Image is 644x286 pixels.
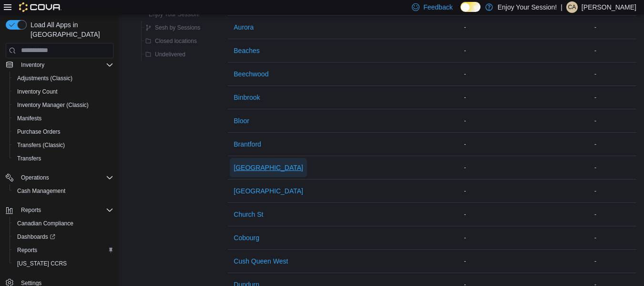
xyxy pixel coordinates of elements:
[462,255,556,267] div: -
[498,1,557,13] p: Enjoy Your Session!
[462,162,556,173] div: -
[13,73,76,84] a: Adjustments (Classic)
[462,68,556,80] div: -
[234,46,259,55] span: Beaches
[13,218,113,229] span: Canadian Compliance
[593,209,636,220] div: -
[462,92,556,103] div: -
[593,21,636,33] div: -
[460,12,461,12] span: Dark Mode
[10,230,117,244] a: Dashboards
[17,59,113,71] span: Inventory
[17,88,58,95] span: Inventory Count
[10,184,117,198] button: Cash Management
[13,99,92,111] a: Inventory Manager (Classic)
[13,153,113,164] span: Transfers
[593,68,636,80] div: -
[462,209,556,220] div: -
[230,158,307,177] button: [GEOGRAPHIC_DATA]
[234,210,263,219] span: Church St
[17,128,61,136] span: Purchase Orders
[27,20,113,39] span: Load All Apps in [GEOGRAPHIC_DATA]
[13,99,113,111] span: Inventory Manager (Classic)
[566,1,578,13] div: Carrie Anderson
[13,126,64,138] a: Purchase Orders
[10,257,117,270] button: [US_STATE] CCRS
[230,135,265,154] button: Brantford
[2,203,117,217] button: Reports
[234,116,249,126] span: Bloor
[17,187,65,195] span: Cash Management
[10,85,117,98] button: Inventory Count
[13,153,45,164] a: Transfers
[230,41,263,60] button: Beaches
[10,138,117,152] button: Transfers (Classic)
[17,172,113,183] span: Operations
[17,59,48,71] button: Inventory
[234,69,268,79] span: Beechwood
[234,93,260,102] span: Binbrook
[10,152,117,165] button: Transfers
[230,252,292,271] button: Cush Queen West
[10,112,117,125] button: Manifests
[234,233,259,243] span: Cobourg
[234,22,254,32] span: Aurora
[423,2,452,12] span: Feedback
[462,138,556,150] div: -
[13,218,77,229] a: Canadian Compliance
[13,139,113,151] span: Transfers (Classic)
[593,45,636,56] div: -
[13,113,45,124] a: Manifests
[13,86,113,97] span: Inventory Count
[13,113,113,124] span: Manifests
[230,64,272,84] button: Beechwood
[10,244,117,257] button: Reports
[230,181,307,201] button: [GEOGRAPHIC_DATA]
[142,49,189,60] button: Undelivered
[230,18,257,37] button: Aurora
[593,138,636,150] div: -
[17,204,45,216] button: Reports
[13,231,59,243] a: Dashboards
[13,258,71,269] a: [US_STATE] CCRS
[142,35,201,47] button: Closed locations
[21,174,49,181] span: Operations
[593,115,636,127] div: -
[13,258,113,269] span: Washington CCRS
[593,255,636,267] div: -
[234,186,303,196] span: [GEOGRAPHIC_DATA]
[230,88,264,107] button: Binbrook
[17,141,65,149] span: Transfers (Classic)
[593,185,636,197] div: -
[568,1,576,13] span: CA
[13,86,61,97] a: Inventory Count
[17,260,67,267] span: [US_STATE] CCRS
[10,125,117,138] button: Purchase Orders
[593,232,636,244] div: -
[19,2,61,12] img: Cova
[2,58,117,72] button: Inventory
[593,162,636,173] div: -
[17,204,113,216] span: Reports
[13,139,69,151] a: Transfers (Classic)
[17,74,72,82] span: Adjustments (Classic)
[462,232,556,244] div: -
[149,11,200,18] span: Enjoy Your Session!
[17,220,73,227] span: Canadian Compliance
[142,22,204,33] button: Sesh by Sessions
[582,1,636,13] p: [PERSON_NAME]
[17,101,89,109] span: Inventory Manager (Classic)
[234,256,288,266] span: Cush Queen West
[462,21,556,33] div: -
[10,217,117,230] button: Canadian Compliance
[230,205,267,224] button: Church St
[234,163,303,172] span: [GEOGRAPHIC_DATA]
[10,72,117,85] button: Adjustments (Classic)
[17,155,41,162] span: Transfers
[593,92,636,103] div: -
[561,1,562,13] p: |
[230,228,263,247] button: Cobourg
[17,233,55,241] span: Dashboards
[462,45,556,56] div: -
[155,51,185,58] span: Undelivered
